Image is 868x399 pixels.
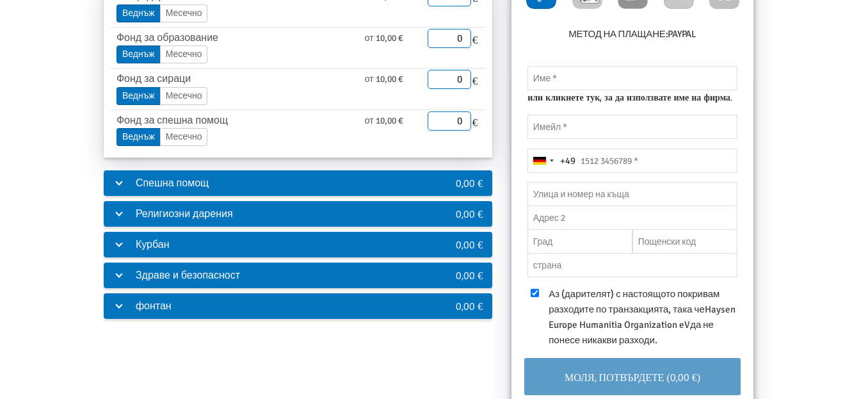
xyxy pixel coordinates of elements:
font: от 10,00 € [365,33,403,44]
font: Месечно [166,131,202,142]
font: Фонд за сираци [117,72,191,85]
font: Спешна помощ [136,177,209,190]
font: Веднъж [122,131,155,142]
font: Аз (дарителят) с настоящото покривам разходите по транзакцията, така че [549,288,719,315]
font: Веднъж [122,8,155,19]
button: Избрана държава [528,149,575,172]
font: 0,00 € [456,238,483,251]
font: Метод на плащане: [568,28,668,40]
font: Курбан [136,238,170,251]
font: € [472,32,478,46]
font: 0,00 € [456,268,483,282]
input: Град [527,229,632,254]
font: Месечно [166,90,202,101]
font: от 10,00 € [365,115,403,126]
font: или кликнете тук, за да използвате име на фирма. [527,91,732,103]
font: Месечно [166,49,202,60]
input: страна [527,253,737,277]
input: Имейл * [527,115,737,139]
font: Моля, потвърдете (0,00 €) [565,370,700,384]
input: Име * [527,66,737,90]
font: Здраве и безопасност [136,269,240,282]
font: 0,00 € [456,176,483,190]
font: 0,00 € [456,299,483,313]
font: Религиозни дарения [136,208,233,220]
font: € [472,74,478,88]
input: 1512 3456789 * [527,149,737,173]
font: Месечно [166,8,202,19]
input: Улица и номер на къща [527,182,737,206]
font: +49 [560,155,575,167]
font: от 10,00 € [365,74,403,85]
font: Веднъж [122,49,155,60]
input: Пощенски код [632,229,737,254]
font: фонтан [136,300,172,313]
font: 0,00 € [456,207,483,220]
font: Веднъж [122,90,155,101]
font: Фонд за образование [117,31,218,44]
font: Фонд за спешна помощ [117,114,228,127]
font: PayPal [668,28,696,40]
input: Адрес 2 [527,206,737,230]
button: Моля, потвърдете (0,00 €) [524,358,741,395]
font: € [472,115,478,129]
